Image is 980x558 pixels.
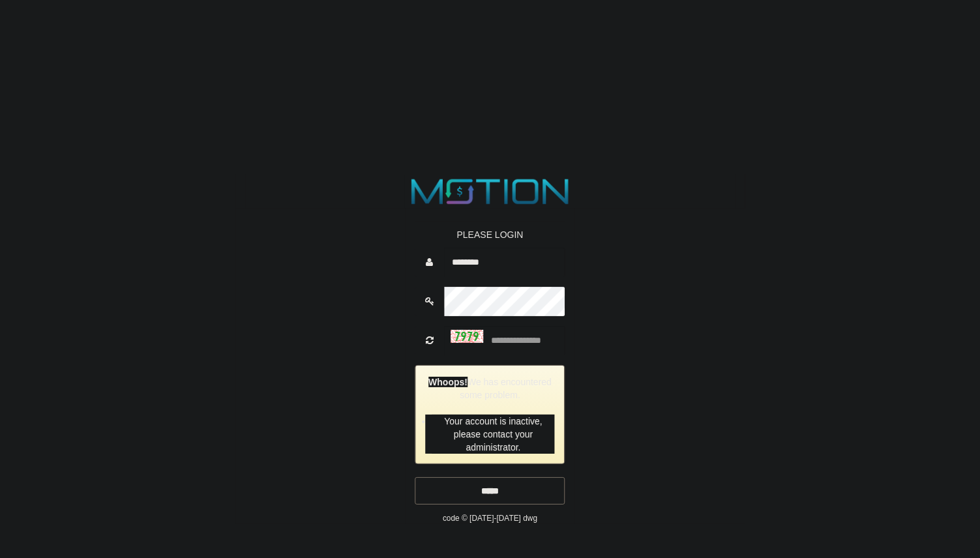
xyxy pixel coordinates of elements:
li: Your account is inactive, please contact your administrator. [432,415,554,454]
img: MOTION_logo.png [404,175,576,209]
p: PLEASE LOGIN [415,228,565,241]
div: We has encountered some problem. [415,365,565,464]
img: captcha [451,330,483,343]
strong: Whoops! [428,377,468,387]
small: code © [DATE]-[DATE] dwg [443,514,537,523]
